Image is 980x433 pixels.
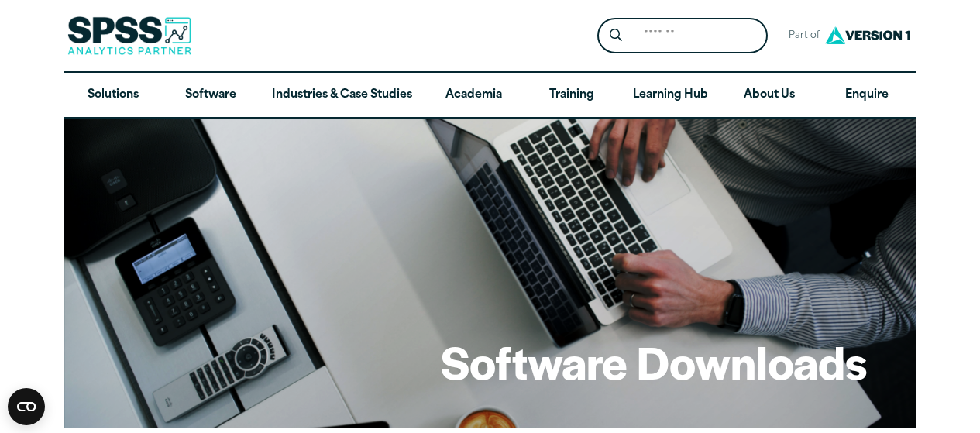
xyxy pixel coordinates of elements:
[818,73,916,118] a: Enquire
[8,388,45,425] button: Open CMP widget
[441,332,867,392] h1: Software Downloads
[821,21,914,50] img: Version1 Logo
[601,22,630,50] button: Search magnifying glass icon
[720,73,818,118] a: About Us
[64,73,162,118] a: Solutions
[67,16,191,55] img: SPSS Analytics Partner
[621,73,720,118] a: Learning Hub
[260,73,425,118] a: Industries & Case Studies
[162,73,260,118] a: Software
[64,73,916,118] nav: Desktop version of site main menu
[610,29,622,42] svg: Search magnifying glass icon
[522,73,620,118] a: Training
[425,73,522,118] a: Academia
[780,25,821,47] span: Part of
[597,18,768,54] form: Site Header Search Form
